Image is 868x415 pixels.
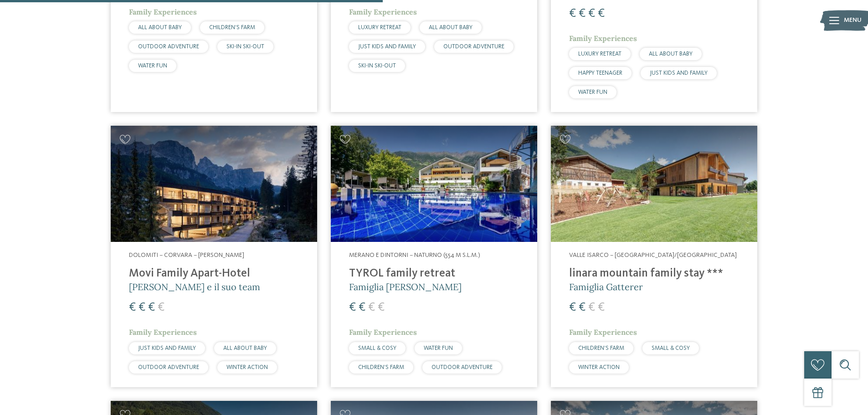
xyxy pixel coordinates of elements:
[551,126,757,387] a: Cercate un hotel per famiglie? Qui troverete solo i migliori! Valle Isarco – [GEOGRAPHIC_DATA]/[G...
[358,364,404,370] span: CHILDREN’S FARM
[358,44,416,50] span: JUST KIDS AND FAMILY
[378,302,385,313] span: €
[349,281,462,292] span: Famiglia [PERSON_NAME]
[569,8,576,20] span: €
[569,267,739,281] h4: linara mountain family stay ***
[349,7,417,16] span: Family Experiences
[652,345,690,351] span: SMALL & COSY
[139,302,145,313] span: €
[578,364,620,370] span: WINTER ACTION
[578,70,622,76] span: HAPPY TEENAGER
[368,302,375,313] span: €
[138,63,167,69] span: WATER FUN
[331,126,537,387] a: Cercate un hotel per famiglie? Qui troverete solo i migliori! Merano e dintorni – Naturno (554 m ...
[138,25,182,31] span: ALL ABOUT BABY
[569,252,737,258] span: Valle Isarco – [GEOGRAPHIC_DATA]/[GEOGRAPHIC_DATA]
[588,8,595,20] span: €
[349,328,417,337] span: Family Experiences
[111,126,317,242] img: Cercate un hotel per famiglie? Qui troverete solo i migliori!
[349,302,356,313] span: €
[129,267,299,281] h4: Movi Family Apart-Hotel
[223,345,267,351] span: ALL ABOUT BABY
[569,281,643,292] span: Famiglia Gatterer
[424,345,453,351] span: WATER FUN
[429,25,473,31] span: ALL ABOUT BABY
[358,345,396,351] span: SMALL & COSY
[569,328,637,337] span: Family Experiences
[226,44,264,50] span: SKI-IN SKI-OUT
[649,51,693,57] span: ALL ABOUT BABY
[226,364,268,370] span: WINTER ACTION
[578,51,621,57] span: LUXURY RETREAT
[349,252,480,258] span: Merano e dintorni – Naturno (554 m s.l.m.)
[569,34,637,43] span: Family Experiences
[148,302,155,313] span: €
[569,302,576,313] span: €
[359,302,365,313] span: €
[111,126,317,387] a: Cercate un hotel per famiglie? Qui troverete solo i migliori! Dolomiti – Corvara – [PERSON_NAME] ...
[551,126,757,242] img: Cercate un hotel per famiglie? Qui troverete solo i migliori!
[579,302,586,313] span: €
[431,364,493,370] span: OUTDOOR ADVENTURE
[129,252,244,258] span: Dolomiti – Corvara – [PERSON_NAME]
[209,25,255,31] span: CHILDREN’S FARM
[129,7,197,16] span: Family Experiences
[138,44,199,50] span: OUTDOOR ADVENTURE
[138,345,196,351] span: JUST KIDS AND FAMILY
[129,281,260,292] span: [PERSON_NAME] e il suo team
[578,89,607,95] span: WATER FUN
[158,302,164,313] span: €
[598,8,605,20] span: €
[138,364,199,370] span: OUTDOOR ADVENTURE
[349,267,519,281] h4: TYROL family retreat
[578,345,624,351] span: CHILDREN’S FARM
[443,44,504,50] span: OUTDOOR ADVENTURE
[129,302,136,313] span: €
[358,25,401,31] span: LUXURY RETREAT
[358,63,396,69] span: SKI-IN SKI-OUT
[598,302,605,313] span: €
[129,328,197,337] span: Family Experiences
[331,126,537,242] img: Familien Wellness Residence Tyrol ****
[650,70,708,76] span: JUST KIDS AND FAMILY
[588,302,595,313] span: €
[579,8,586,20] span: €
